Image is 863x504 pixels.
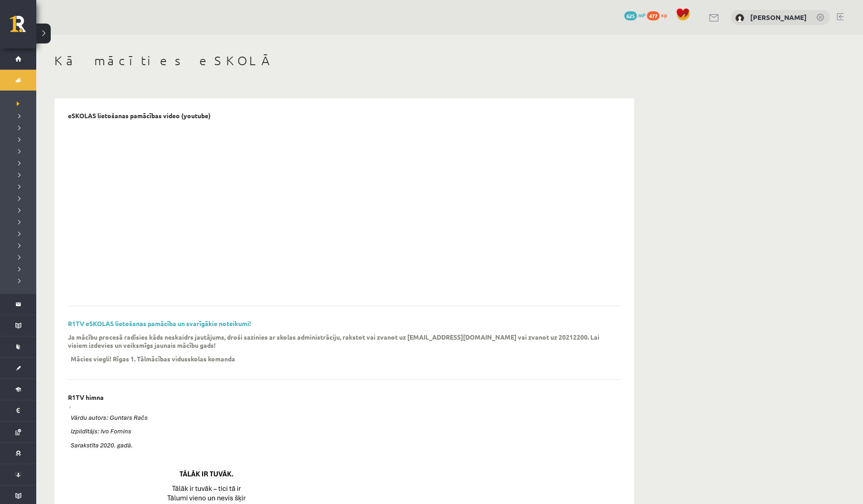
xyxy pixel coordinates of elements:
a: R1TV eSKOLAS lietošanas pamācība un svarīgākie noteikumi! [68,319,251,327]
span: mP [638,11,646,19]
p: Ja mācību procesā radīsies kāds neskaidrs jautājums, droši sazinies ar skolas administrāciju, rak... [68,333,607,349]
p: eSKOLAS lietošanas pamācības video (youtube) [68,112,211,120]
img: Rebeka Trofimova [735,14,744,23]
span: 477 [647,11,660,20]
a: [PERSON_NAME] [750,13,807,22]
a: 477 xp [647,11,671,19]
p: Rīgas 1. Tālmācības vidusskolas komanda [113,355,235,363]
a: 625 mP [624,11,646,19]
span: 625 [624,11,637,20]
p: R1TV himna [68,394,104,401]
p: Mācies viegli! [71,355,111,363]
a: Rīgas 1. Tālmācības vidusskola [10,16,36,38]
span: xp [661,11,667,19]
h1: Kā mācīties eSKOLĀ [54,53,634,68]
